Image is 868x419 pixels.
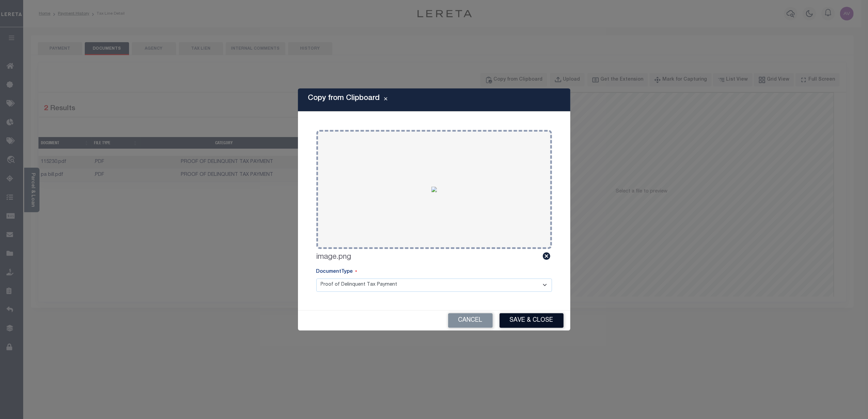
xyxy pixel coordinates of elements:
[500,313,564,328] button: Save & Close
[448,313,493,328] button: Cancel
[431,187,437,192] img: 20d4374d-04e9-4e23-aab9-2b996991fc8e
[316,252,351,263] label: image.png
[308,94,380,103] h5: Copy from Clipboard
[316,268,357,276] label: DocumentType
[380,96,392,104] button: Close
